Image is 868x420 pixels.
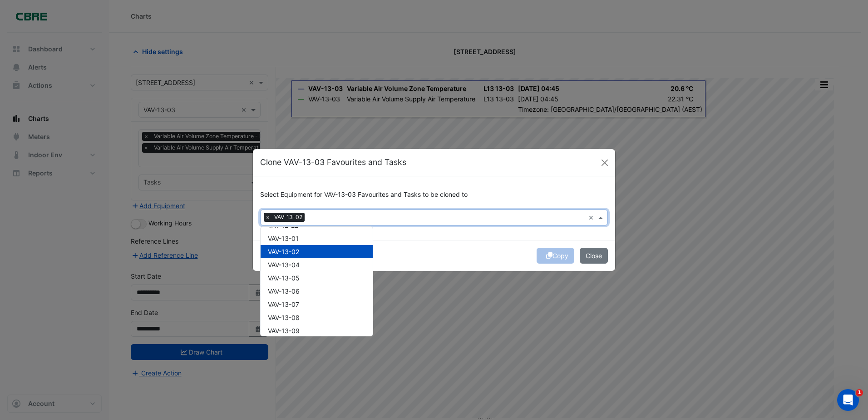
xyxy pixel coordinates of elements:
[268,314,300,321] span: VAV-13-08
[598,156,612,170] button: Close
[580,248,608,264] button: Close
[264,213,272,222] span: ×
[272,213,305,222] span: VAV-13-02
[268,235,299,242] span: VAV-13-01
[268,327,300,335] span: VAV-13-09
[268,221,298,229] span: VAV-12-22
[856,389,863,396] span: 1
[837,389,859,411] iframe: Intercom live chat
[588,213,596,222] span: Clear
[268,274,300,282] span: VAV-13-05
[268,248,299,255] span: VAV-13-02
[260,156,406,168] h5: Clone VAV-13-03 Favourites and Tasks
[268,261,300,269] span: VAV-13-04
[260,191,608,199] h6: Select Equipment for VAV-13-03 Favourites and Tasks to be cloned to
[268,287,300,295] span: VAV-13-06
[268,300,299,308] span: VAV-13-07
[260,226,373,336] ng-dropdown-panel: Options list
